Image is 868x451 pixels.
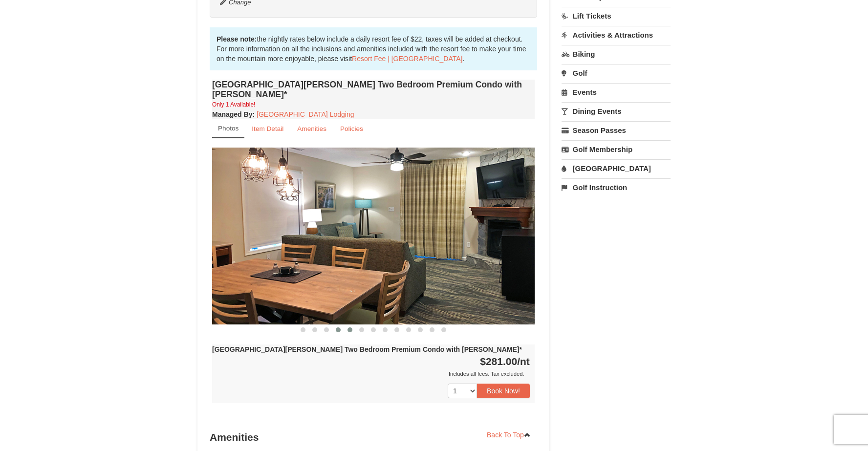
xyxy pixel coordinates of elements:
[252,125,283,132] small: Item Detail
[212,101,255,108] small: Only 1 Available!
[334,119,369,138] a: Policies
[212,80,535,99] h4: [GEOGRAPHIC_DATA][PERSON_NAME] Two Bedroom Premium Condo with [PERSON_NAME]*
[517,356,530,367] span: /nt
[562,45,671,63] a: Biking
[212,110,252,118] span: Managed By
[340,125,363,132] small: Policies
[297,125,326,132] small: Amenities
[480,428,537,442] a: Back To Top
[562,7,671,25] a: Lift Tickets
[477,384,530,398] button: Book Now!
[218,125,239,132] small: Photos
[212,119,244,138] a: Photos
[562,121,671,139] a: Season Passes
[562,83,671,101] a: Events
[480,356,530,367] strong: $281.00
[212,345,522,353] strong: [GEOGRAPHIC_DATA][PERSON_NAME] Two Bedroom Premium Condo with [PERSON_NAME]*
[210,27,537,70] div: the nightly rates below include a daily resort fee of $22, taxes will be added at checkout. For m...
[562,26,671,44] a: Activities & Attractions
[562,102,671,120] a: Dining Events
[210,428,537,447] h3: Amenities
[562,159,671,177] a: [GEOGRAPHIC_DATA]
[352,55,462,63] a: Resort Fee | [GEOGRAPHIC_DATA]
[562,178,671,196] a: Golf Instruction
[212,148,535,324] img: 18876286-180-201f9c7e.jpg
[212,369,530,379] div: Includes all fees. Tax excluded.
[212,110,255,118] strong: :
[217,35,257,43] strong: Please note:
[562,140,671,158] a: Golf Membership
[291,119,333,138] a: Amenities
[245,119,290,138] a: Item Detail
[257,110,354,118] a: [GEOGRAPHIC_DATA] Lodging
[562,64,671,82] a: Golf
